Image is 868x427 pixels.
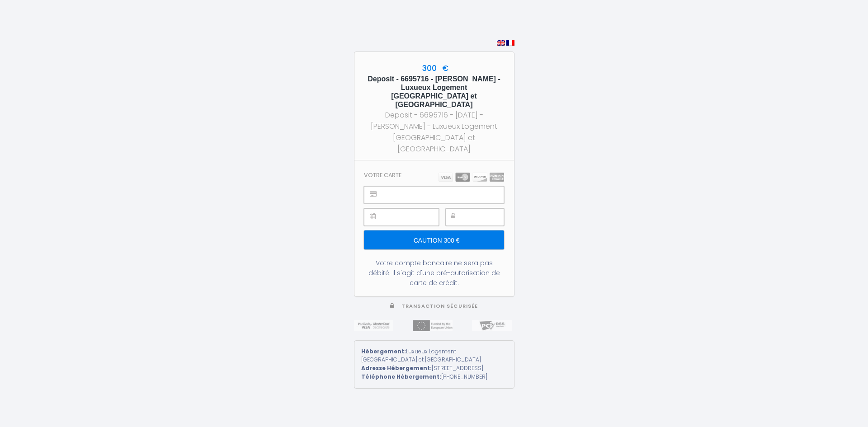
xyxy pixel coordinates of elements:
h3: Votre carte [364,172,401,178]
img: fr.png [506,40,514,46]
input: Caution 300 € [364,230,504,249]
img: en.png [497,40,505,46]
img: carts.png [439,173,504,182]
div: Votre compte bancaire ne sera pas débité. Il s'agit d'une pré-autorisation de carte de crédit. [364,258,504,288]
strong: Téléphone Hébergement: [361,373,441,380]
span: 300 € [420,63,448,74]
div: [PHONE_NUMBER] [361,373,507,381]
h5: Deposit - 6695716 - [PERSON_NAME] - Luxueux Logement [GEOGRAPHIC_DATA] et [GEOGRAPHIC_DATA] [363,75,506,109]
span: Transaction sécurisée [401,303,478,310]
strong: Hébergement: [361,347,406,355]
strong: Adresse Hébergement: [361,364,432,372]
iframe: Secure payment input frame [384,209,438,225]
div: [STREET_ADDRESS] [361,364,507,373]
iframe: Secure payment input frame [384,187,503,203]
div: Luxueux Logement [GEOGRAPHIC_DATA] et [GEOGRAPHIC_DATA] [361,347,507,365]
div: Deposit - 6695716 - [DATE] - [PERSON_NAME] - Luxueux Logement [GEOGRAPHIC_DATA] et [GEOGRAPHIC_DATA] [363,109,506,155]
iframe: Secure payment input frame [466,209,504,225]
